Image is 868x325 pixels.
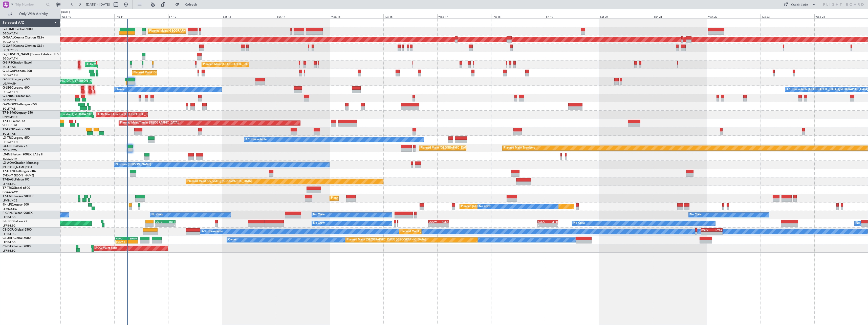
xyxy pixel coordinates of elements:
div: No Crew [479,203,491,210]
div: Planned [GEOGRAPHIC_DATA] ([GEOGRAPHIC_DATA]) [461,203,533,210]
a: T7-EMIHawker 900XP [3,195,33,198]
a: LFPB/LBG [3,215,16,219]
span: LX-INB [3,153,12,156]
span: LX-GBH [3,145,14,148]
div: Mon 15 [330,14,384,18]
div: A/C Unavailable [246,136,267,144]
div: Sat 13 [222,14,276,18]
a: EGNR/CEG [3,48,18,52]
button: Quick Links [781,1,818,9]
span: G-ENRG [3,95,14,98]
a: LFPB/LBG [3,182,16,186]
div: No Crew [313,211,325,219]
span: Refresh [180,3,202,6]
span: LX-AOA [3,161,14,165]
div: Quick Links [791,3,808,8]
div: Fri 19 [545,14,599,18]
div: No Crew [690,211,702,219]
a: EGGW/LTN [3,90,18,94]
span: T7-N1960 [3,111,17,114]
a: EGGW/LTN [3,57,18,60]
a: EGGW/LTN [3,140,18,144]
div: KSEA [439,220,448,223]
div: AOG Maint London ([GEOGRAPHIC_DATA]) [98,111,154,118]
div: No Crew [313,219,325,227]
div: - [156,224,165,227]
span: T7-EMI [3,195,12,198]
div: Sun 21 [653,14,707,18]
a: EGGW/LTN [3,32,18,35]
div: Planned Maint [US_STATE] ([GEOGRAPHIC_DATA]) [187,178,252,185]
div: AOG Maint Sofia [95,245,117,252]
span: T7-LZZI [3,128,13,131]
div: Planned Maint [GEOGRAPHIC_DATA] ([GEOGRAPHIC_DATA]) [203,61,283,68]
div: KSEA [538,220,548,223]
div: Owner [116,86,124,93]
a: EGGW/LTN [3,73,18,77]
a: VHHH/HKG [3,124,17,127]
a: DNMM/LOS [3,115,18,119]
span: CS-DTR [3,245,13,248]
div: [DATE] [61,10,70,14]
div: - [548,224,558,227]
a: EGGW/LTN [3,40,18,44]
div: Sat 20 [599,14,653,18]
span: G-VNOR [3,103,15,106]
div: - [165,224,175,227]
a: G-[PERSON_NAME]Cessna Citation XLS [3,53,59,56]
a: T7-DYNChallenger 604 [3,170,36,173]
span: [DATE] - [DATE] [86,2,110,7]
a: EGLF/FAB [3,107,16,111]
a: LFPB/LBG [3,232,16,236]
div: - [429,224,439,227]
a: EGSS/STN [3,98,16,102]
div: - [701,232,712,235]
span: G-FOMO [3,28,15,31]
div: Planned Maint [GEOGRAPHIC_DATA] [331,194,379,202]
span: T7-EAGL [3,178,15,181]
a: EGLF/FAB [3,65,16,69]
a: LX-GBHFalcon 7X [3,145,28,148]
button: Only With Activity [6,10,55,18]
a: CS-JHHGlobal 6000 [3,237,31,240]
span: LX-TRO [3,136,13,139]
a: F-HECDFalcon 7X [3,220,28,223]
div: Unplanned Maint [GEOGRAPHIC_DATA] ([PERSON_NAME] Intl) [23,77,104,85]
button: Refresh [173,1,203,9]
div: Tue 16 [383,14,437,18]
div: LFPB [548,220,558,223]
a: G-LEGCLegacy 600 [3,86,30,89]
a: T7-EAGLFalcon 8X [3,178,29,181]
div: HTZA [712,229,722,232]
span: G-LEGC [3,86,13,89]
div: UGTB [156,220,165,223]
a: G-GAALCessna Citation XLS+ [3,36,44,39]
span: T7-FFI [3,120,11,123]
span: T7-DYN [3,170,14,173]
div: Planned Maint [GEOGRAPHIC_DATA] ([GEOGRAPHIC_DATA]) [347,236,426,244]
div: Owner [228,236,237,244]
div: A/C Unavailable [202,228,223,235]
span: F-GPNJ [3,212,13,215]
span: CS-JHH [3,237,13,240]
div: EHAM [126,237,137,240]
a: LFPB/LBG [3,240,16,244]
a: EDLW/DTM [3,149,17,152]
span: Only With Activity [13,12,53,16]
div: Planned Maint Tianjin ([GEOGRAPHIC_DATA]) [120,119,179,127]
a: LFPB/LBG [3,224,16,228]
div: AOG Maint [PERSON_NAME] [86,61,125,68]
div: - [538,224,548,227]
a: LFPB/LBG [3,249,16,253]
div: - [439,224,448,227]
a: LFMN/NCE [3,199,17,202]
div: - [127,240,137,243]
div: KSFO [116,237,126,240]
a: G-FOMOGlobal 6000 [3,28,33,31]
a: EVRA/[PERSON_NAME] [3,174,34,177]
div: Mon 22 [707,14,761,18]
span: G-GARE [3,45,14,48]
a: T7-TRXGlobal 6500 [3,187,30,190]
span: G-[PERSON_NAME] [3,53,31,56]
div: RJTT [165,220,175,223]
